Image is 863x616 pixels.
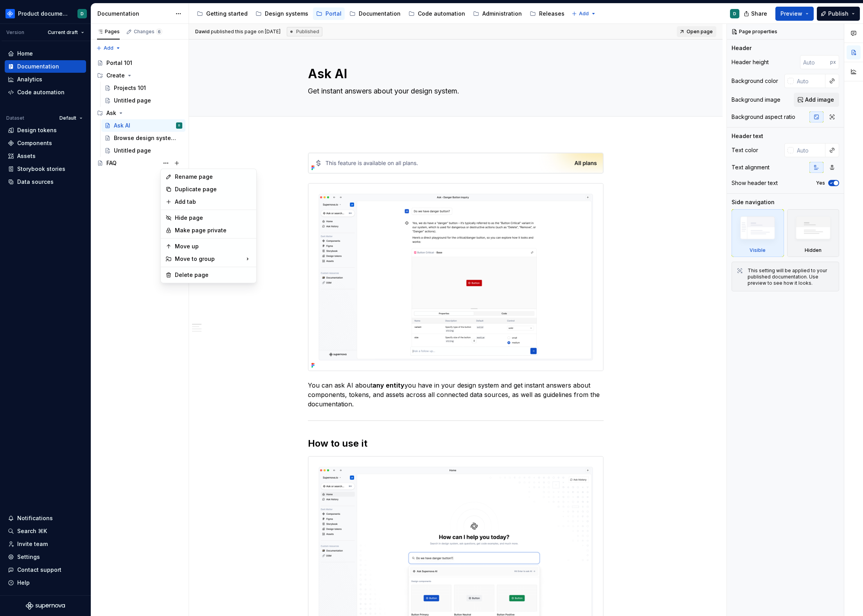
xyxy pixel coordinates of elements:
[175,185,252,193] div: Duplicate page
[175,173,252,181] div: Rename page
[162,253,255,265] div: Move to group
[175,271,252,279] div: Delete page
[175,214,252,222] div: Hide page
[175,198,252,206] div: Add tab
[175,226,252,234] div: Make page private
[175,242,252,250] div: Move up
